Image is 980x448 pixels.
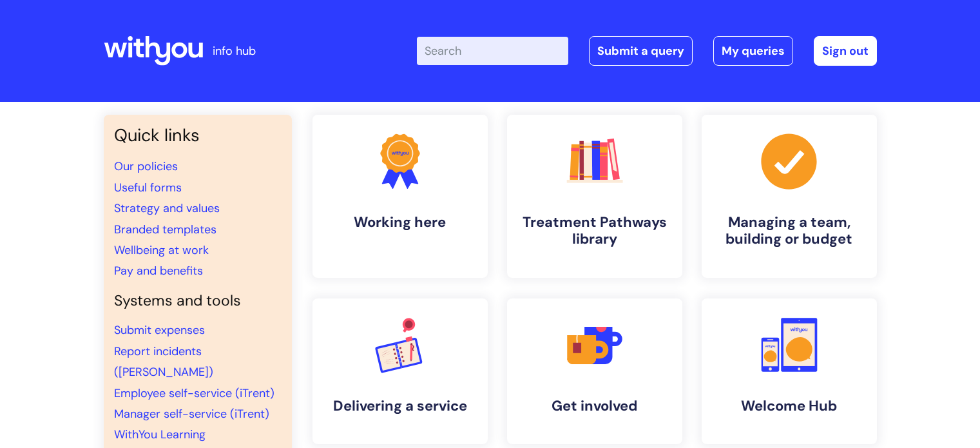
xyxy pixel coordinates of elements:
h4: Get involved [517,398,672,414]
a: Managing a team, building or budget [702,115,877,278]
a: Submit expenses [114,322,205,338]
a: Sign out [814,36,877,66]
a: Strategy and values [114,200,220,216]
a: Working here [312,115,488,278]
p: info hub [213,41,256,61]
a: Submit a query [589,36,693,66]
div: | - [417,36,877,66]
h4: Welcome Hub [712,398,867,414]
a: Employee self-service (iTrent) [114,385,274,401]
h4: Working here [323,214,477,231]
a: WithYou Learning [114,427,206,442]
a: Welcome Hub [702,298,877,444]
a: Useful forms [114,180,182,195]
a: Manager self-service (iTrent) [114,406,269,422]
h4: Treatment Pathways library [517,214,672,248]
h4: Managing a team, building or budget [712,214,867,248]
h4: Systems and tools [114,292,282,310]
h3: Quick links [114,125,282,146]
h4: Delivering a service [323,398,477,414]
a: Delivering a service [312,298,488,444]
a: Get involved [507,298,682,444]
a: Our policies [114,159,178,174]
a: Wellbeing at work [114,242,209,258]
a: Report incidents ([PERSON_NAME]) [114,344,213,380]
a: Branded templates [114,222,216,237]
input: Search [417,37,568,65]
a: Pay and benefits [114,263,203,278]
a: My queries [713,36,793,66]
a: Treatment Pathways library [507,115,682,278]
